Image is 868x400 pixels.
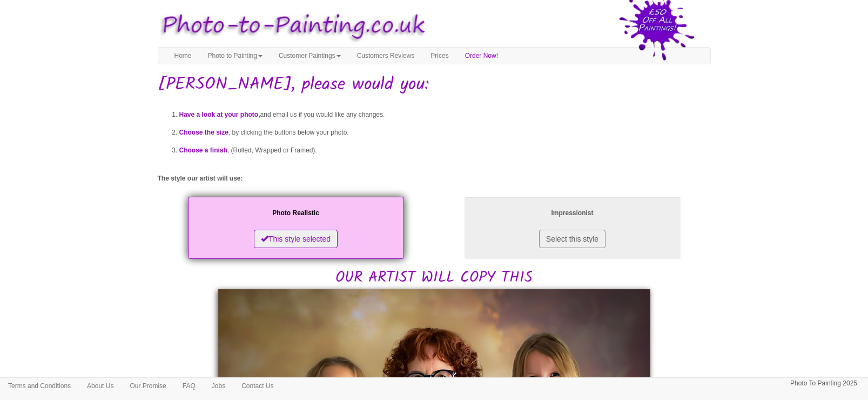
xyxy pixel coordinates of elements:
[152,5,429,47] img: Photo to Painting
[179,111,260,118] span: Have a look at your photo,
[179,106,711,124] li: and email us if you would like any changes.
[199,208,393,219] p: Photo Realistic
[179,142,711,159] li: , (Rolled, Wrapped or Framed).
[158,174,243,183] label: The style our artist will use:
[200,48,271,64] a: Photo to Painting
[158,75,711,94] h1: [PERSON_NAME], please would you:
[79,378,122,394] a: About Us
[254,230,338,248] button: This style selected
[166,48,200,64] a: Home
[349,48,423,64] a: Customers Reviews
[457,48,506,64] a: Order Now!
[179,129,228,136] span: Choose the size
[122,378,174,394] a: Our Promise
[179,146,227,154] span: Choose a finish
[271,48,349,64] a: Customer Paintings
[539,230,605,248] button: Select this style
[174,378,204,394] a: FAQ
[475,208,670,219] p: Impressionist
[233,378,281,394] a: Contact Us
[422,48,456,64] a: Prices
[179,124,711,142] li: , by clicking the buttons below your photo.
[158,194,711,286] h2: OUR ARTIST WILL COPY THIS
[204,378,233,394] a: Jobs
[790,378,857,389] p: Photo To Painting 2025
